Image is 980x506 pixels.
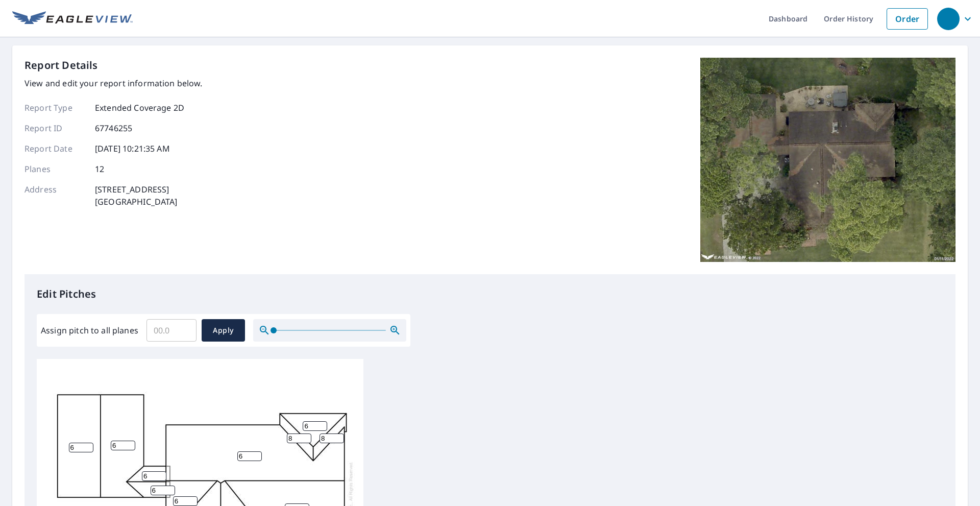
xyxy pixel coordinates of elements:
p: Address [24,183,86,208]
p: [STREET_ADDRESS] [GEOGRAPHIC_DATA] [95,183,178,208]
label: Assign pitch to all planes [41,324,138,336]
p: Edit Pitches [37,286,943,302]
p: View and edit your report information below. [24,77,203,89]
img: EV Logo [12,11,133,27]
p: Extended Coverage 2D [95,102,184,114]
p: Report Date [24,142,86,155]
p: Report Details [24,58,98,73]
span: Apply [210,324,237,337]
p: Report Type [24,102,86,114]
input: 00.0 [146,316,197,345]
p: Report ID [24,122,86,134]
p: 12 [95,163,104,175]
p: 67746255 [95,122,132,134]
img: Top image [700,58,955,262]
a: Order [887,8,928,30]
button: Apply [202,319,245,342]
p: [DATE] 10:21:35 AM [95,142,170,155]
p: Planes [24,163,86,175]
